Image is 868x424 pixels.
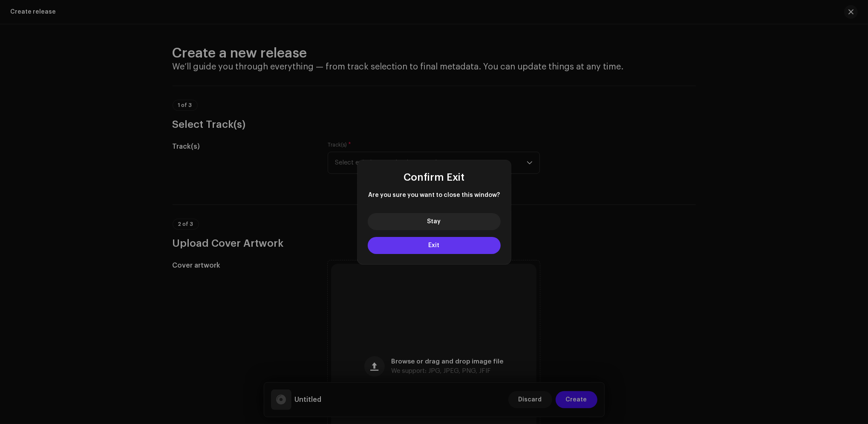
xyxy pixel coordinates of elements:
span: Confirm Exit [404,172,464,182]
span: Are you sure you want to close this window? [368,191,501,199]
button: Exit [368,237,501,254]
span: Stay [427,219,441,225]
button: Stay [368,213,501,230]
span: Exit [429,242,440,248]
